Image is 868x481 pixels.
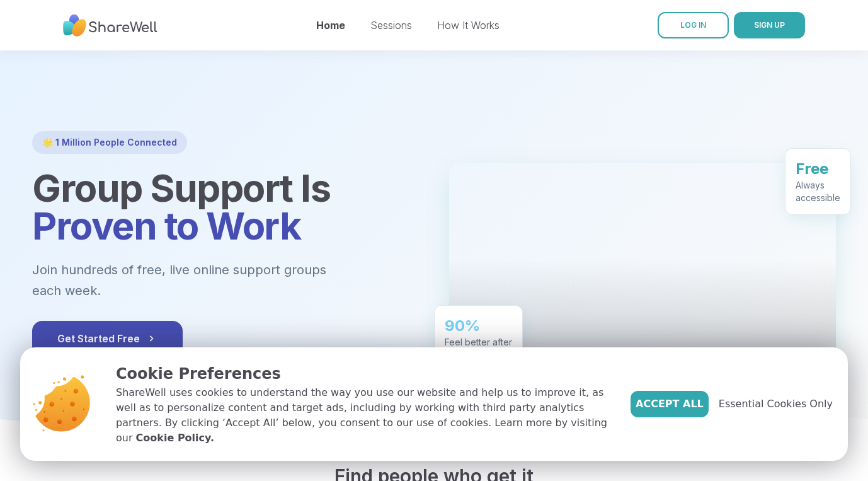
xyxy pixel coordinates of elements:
span: Accept All [636,397,704,412]
a: LOG IN [658,12,729,38]
img: ShareWell Nav Logo [63,8,157,43]
span: LOG IN [680,20,706,30]
button: Get Started Free [32,321,183,356]
a: Sessions [370,19,412,32]
a: How It Works [437,19,500,32]
div: Always accessible [796,179,840,204]
div: 🌟 1 Million People Connected [32,131,187,154]
span: SIGN UP [754,20,785,30]
button: Accept All [631,391,709,417]
a: Home [316,19,345,32]
span: Get Started Free [57,331,157,346]
span: Proven to Work [32,203,300,248]
div: Free [796,159,840,179]
p: ShareWell uses cookies to understand the way you use our website and help us to improve it, as we... [116,385,610,446]
button: SIGN UP [734,12,805,38]
div: Feel better after just one session [445,336,512,361]
h1: Group Support Is [32,169,419,245]
div: 90% [445,316,512,336]
a: Cookie Policy. [136,431,214,446]
p: Cookie Preferences [116,362,610,385]
p: Join hundreds of free, live online support groups each week. [32,260,395,301]
span: Essential Cookies Only [719,397,833,412]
